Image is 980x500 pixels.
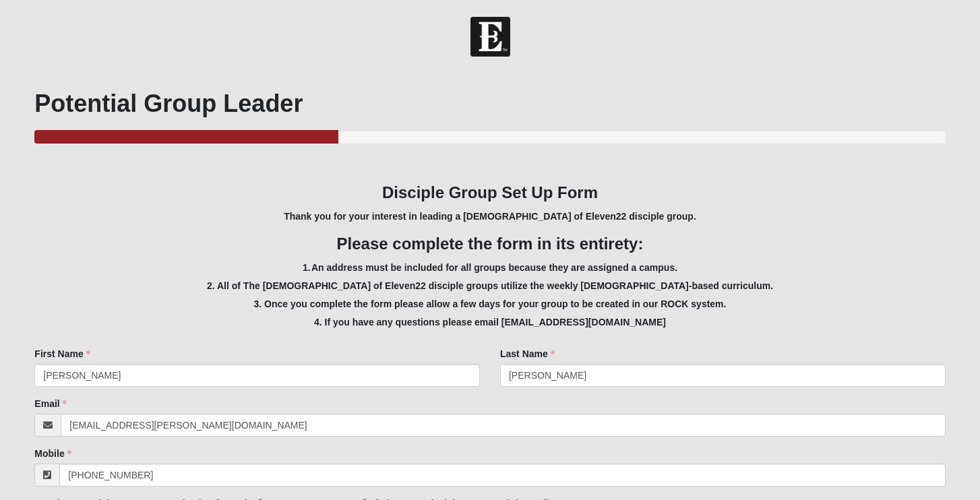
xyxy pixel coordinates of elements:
label: Last Name [500,347,555,361]
h5: 1. An address must be included for all groups because they are assigned a campus. [34,262,945,274]
label: Mobile [34,447,71,460]
h1: Potential Group Leader [34,89,945,118]
h3: Disciple Group Set Up Form [34,183,945,203]
img: Church of Eleven22 Logo [470,17,510,57]
h5: 4. If you have any questions please email [EMAIL_ADDRESS][DOMAIN_NAME] [34,317,945,328]
h5: Thank you for your interest in leading a [DEMOGRAPHIC_DATA] of Eleven22 disciple group. [34,211,945,222]
label: Email [34,397,66,410]
label: First Name [34,347,90,361]
h5: 3. Once you complete the form please allow a few days for your group to be created in our ROCK sy... [34,299,945,310]
h5: 2. All of The [DEMOGRAPHIC_DATA] of Eleven22 disciple groups utilize the weekly [DEMOGRAPHIC_DATA... [34,280,945,292]
h3: Please complete the form in its entirety: [34,235,945,254]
